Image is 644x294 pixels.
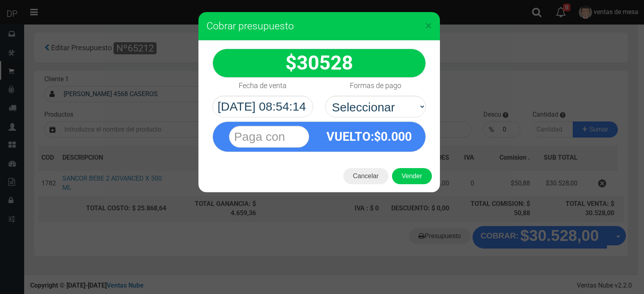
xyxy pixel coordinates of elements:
strong: $ [285,51,353,74]
span: 0.000 [381,130,412,144]
input: Paga con [229,126,309,148]
span: VUELTO [326,130,371,144]
button: Vender [392,168,432,184]
h3: Cobrar presupuesto [206,20,432,32]
span: 30528 [297,51,353,74]
span: × [425,18,432,33]
h4: Formas de pago [350,82,401,90]
button: Close [425,19,432,32]
button: Cancelar [343,168,388,184]
h4: Fecha de venta [239,82,287,90]
strong: :$ [326,130,412,144]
